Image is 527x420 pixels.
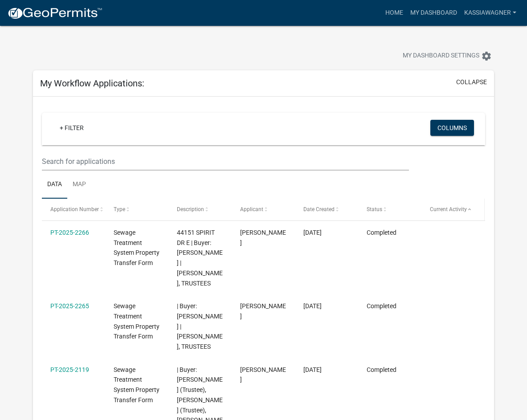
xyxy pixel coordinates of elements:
[240,302,286,320] span: Kassia Wagner
[367,206,382,212] span: Status
[240,206,263,212] span: Applicant
[177,206,204,212] span: Description
[232,199,295,220] datatable-header-cell: Applicant
[382,4,407,21] a: Home
[40,78,144,89] h5: My Workflow Applications:
[367,366,396,373] span: Completed
[67,171,91,199] a: Map
[481,51,492,61] i: settings
[53,120,91,136] a: + Filter
[303,302,322,310] span: 08/29/2025
[105,199,168,220] datatable-header-cell: Type
[50,206,99,212] span: Application Number
[403,51,479,61] span: My Dashboard Settings
[461,4,520,21] a: kassiawagner
[303,366,322,373] span: 08/19/2025
[295,199,358,220] datatable-header-cell: Date Created
[42,199,105,220] datatable-header-cell: Application Number
[367,302,396,310] span: Completed
[114,366,159,404] span: Sewage Treatment System Property Transfer Form
[407,4,461,21] a: My Dashboard
[50,366,89,373] a: PT-2025-2119
[303,229,322,236] span: 08/29/2025
[358,199,421,220] datatable-header-cell: Status
[177,302,223,350] span: | Buyer: RYAN GOODALE | AMY GOODALE, TRUSTEES
[396,47,499,65] button: My Dashboard Settingssettings
[421,199,485,220] datatable-header-cell: Current Activity
[114,206,125,212] span: Type
[114,302,159,340] span: Sewage Treatment System Property Transfer Form
[430,120,474,136] button: Columns
[240,366,286,383] span: Kassia Wagner
[177,229,223,287] span: 44151 SPIRIT DR E | Buyer: RONALD L MOERICKE | RUTH MOERICKE, TRUSTEES
[456,77,487,87] button: collapse
[42,171,67,199] a: Data
[114,229,159,266] span: Sewage Treatment System Property Transfer Form
[50,302,89,310] a: PT-2025-2265
[367,229,396,236] span: Completed
[430,206,467,212] span: Current Activity
[50,229,89,236] a: PT-2025-2266
[303,206,335,212] span: Date Created
[42,152,409,171] input: Search for applications
[168,199,232,220] datatable-header-cell: Description
[240,229,286,246] span: Kassia Wagner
